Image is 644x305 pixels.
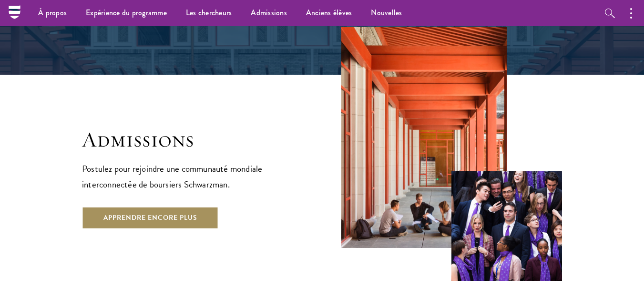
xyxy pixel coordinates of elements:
[38,7,67,18] font: À propos
[82,162,262,191] font: Postulez pour rejoindre une communauté mondiale interconnectée de boursiers Schwarzman.
[306,7,352,18] font: Anciens élèves
[82,207,219,229] a: Apprendre encore plus
[103,213,197,223] font: Apprendre encore plus
[82,126,194,153] font: Admissions
[371,7,402,18] font: Nouvelles
[251,7,287,18] font: Admissions
[86,7,167,18] font: Expérience du programme
[186,7,232,18] font: Les chercheurs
